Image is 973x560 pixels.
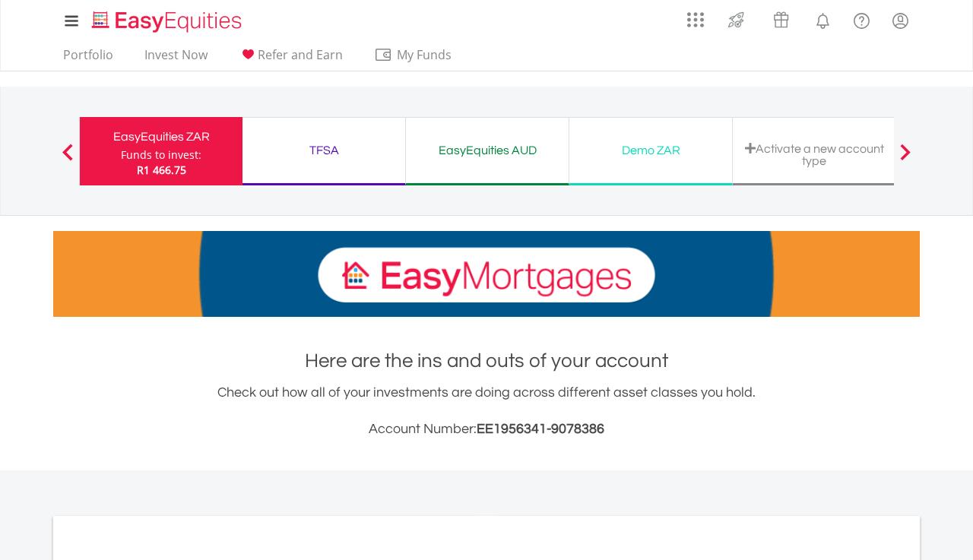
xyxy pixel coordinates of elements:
div: EasyEquities ZAR [89,126,233,147]
h1: Here are the ins and outs of your account [53,347,920,375]
a: Home page [86,4,248,34]
a: Vouchers [759,4,803,32]
div: TFSA [252,140,396,161]
div: Demo ZAR [578,140,723,161]
img: EasyMortage Promotion Banner [53,231,920,317]
a: Invest Now [138,47,214,71]
img: EasyEquities_Logo.png [89,9,248,34]
div: Funds to invest: [121,147,201,163]
span: EE1956341-9078386 [477,422,604,436]
div: Activate a new account type [742,142,886,167]
div: EasyEquities AUD [415,140,559,161]
div: Check out how all of your investments are doing across different asset classes you hold. [53,382,920,440]
a: FAQ's and Support [842,4,881,34]
img: vouchers-v2.svg [769,8,794,32]
span: Refer and Earn [258,46,343,63]
a: My Profile [881,4,920,37]
span: R1 466.75 [137,163,186,177]
a: AppsGrid [677,4,714,28]
img: grid-menu-icon.svg [687,11,704,28]
a: Refer and Earn [233,47,349,71]
a: Notifications [803,4,842,34]
a: Portfolio [57,47,119,71]
span: My Funds [374,45,474,65]
h3: Account Number: [53,419,920,440]
img: thrive-v2.svg [724,8,749,32]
